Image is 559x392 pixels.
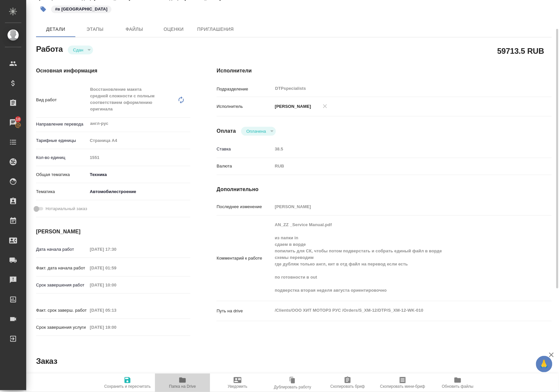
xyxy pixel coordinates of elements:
[217,103,272,110] p: Исполнитель
[104,384,151,389] span: Сохранить и пересчитать
[217,86,272,92] p: Подразделение
[210,374,265,392] button: Уведомить
[273,202,524,211] input: Пустое поле
[87,323,145,332] input: Пустое поле
[36,121,87,127] p: Направление перевода
[12,116,24,123] span: 10
[87,245,145,254] input: Пустое поле
[244,128,268,134] button: Оплачена
[36,97,87,103] p: Вид работ
[36,228,190,236] h4: [PERSON_NAME]
[71,47,85,53] button: Сдан
[217,255,272,262] p: Комментарий к работе
[36,356,57,366] h2: Заказ
[197,25,234,33] span: Приглашения
[36,188,87,195] p: Тематика
[36,154,87,161] p: Кол-во единиц
[273,103,311,110] p: [PERSON_NAME]
[217,127,236,135] h4: Оплата
[539,357,550,371] span: 🙏
[36,307,87,314] p: Факт. срок заверш. работ
[265,374,320,392] button: Дублировать работу
[273,219,524,296] textarea: AN_ZZ _Service Manual.pdf из папки in сдаем в ворде попилить для СК, чтобы потом подверстать и со...
[55,6,107,12] p: #в [GEOGRAPHIC_DATA]
[442,384,474,389] span: Обновить файлы
[217,204,272,210] p: Последнее изменение
[36,43,63,54] h2: Работа
[330,384,365,389] span: Скопировать бриф
[36,67,190,75] h4: Основная информация
[40,25,71,33] span: Детали
[87,169,190,180] div: Техника
[119,25,150,33] span: Файлы
[217,146,272,152] p: Ставка
[380,384,425,389] span: Скопировать мини-бриф
[68,46,93,54] div: Сдан
[36,324,87,331] p: Срок завершения услуги
[36,2,50,16] button: Добавить тэг
[87,135,190,146] div: Страница А4
[36,282,87,288] p: Срок завершения работ
[50,6,112,11] span: в ворд
[273,305,524,316] textarea: /Clients/ООО ХИТ МОТОРЗ РУС /Orders/S_XM-12/DTP/S_XM-12-WK-010
[87,263,145,273] input: Пустое поле
[87,186,190,197] div: Автомобилестроение
[46,206,87,212] span: Нотариальный заказ
[87,153,190,162] input: Пустое поле
[274,385,311,389] span: Дублировать работу
[273,161,524,172] div: RUB
[320,374,375,392] button: Скопировать бриф
[217,67,552,75] h4: Исполнители
[217,186,552,193] h4: Дополнительно
[536,356,552,372] button: 🙏
[169,384,196,389] span: Папка на Drive
[241,127,276,136] div: Сдан
[217,308,272,314] p: Путь на drive
[2,114,25,131] a: 10
[273,144,524,154] input: Пустое поле
[497,45,544,56] h2: 59713.5 RUB
[158,25,189,33] span: Оценки
[228,384,247,389] span: Уведомить
[36,171,87,178] p: Общая тематика
[36,265,87,271] p: Факт. дата начала работ
[87,305,145,315] input: Пустое поле
[430,374,485,392] button: Обновить файлы
[100,374,155,392] button: Сохранить и пересчитать
[155,374,210,392] button: Папка на Drive
[36,137,87,144] p: Тарифные единицы
[217,163,272,169] p: Валюта
[375,374,430,392] button: Скопировать мини-бриф
[79,25,111,33] span: Этапы
[87,280,145,290] input: Пустое поле
[36,246,87,253] p: Дата начала работ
